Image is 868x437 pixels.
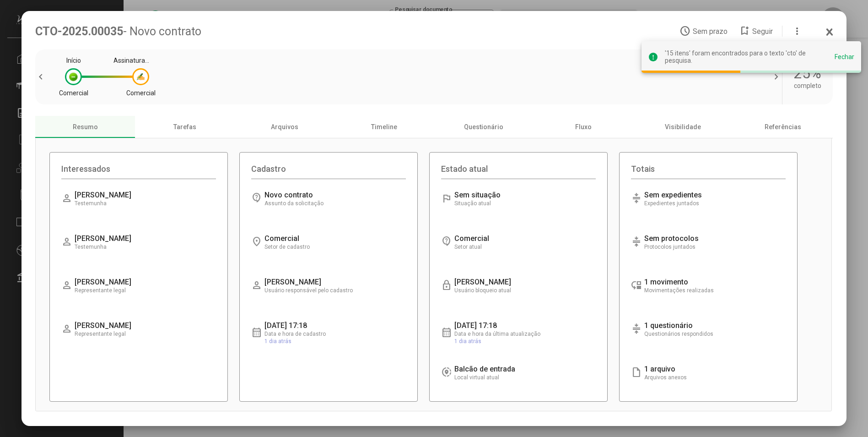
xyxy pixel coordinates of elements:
span: Sem prazo [693,27,728,36]
div: Timeline [334,116,434,138]
div: '15 itens' foram encontrados para o texto 'cto' de pesquisa. [665,49,830,64]
span: chevron_right [768,71,782,82]
div: Tarefas [135,116,235,138]
div: Comercial [59,89,88,97]
mat-icon: bookmark_add [739,26,750,37]
div: Questionário [434,116,534,138]
div: Fechar [835,53,854,60]
span: - Novo contrato [123,25,201,38]
div: Assinatura testemunhas [113,57,168,64]
div: Fluxo [534,116,633,138]
div: completo [794,82,821,89]
div: Interessados [61,164,216,179]
div: Cadastro [251,164,406,179]
mat-icon: access_time [679,26,690,37]
div: Visibilidade [633,116,733,138]
div: CTO-2025.00035 [35,25,679,38]
mat-icon: more_vert [792,26,803,37]
div: Referências [733,116,833,138]
span: chevron_left [35,71,49,82]
span: 1 dia atrás [264,338,291,344]
div: Totais [631,164,786,179]
div: Resumo [35,116,135,138]
div: Estado atual [441,164,596,179]
div: Comercial [126,89,156,97]
div: Início [66,57,81,64]
span: 1 dia atrás [454,338,481,344]
div: Arquivos [235,116,334,138]
span: Seguir [752,27,773,36]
